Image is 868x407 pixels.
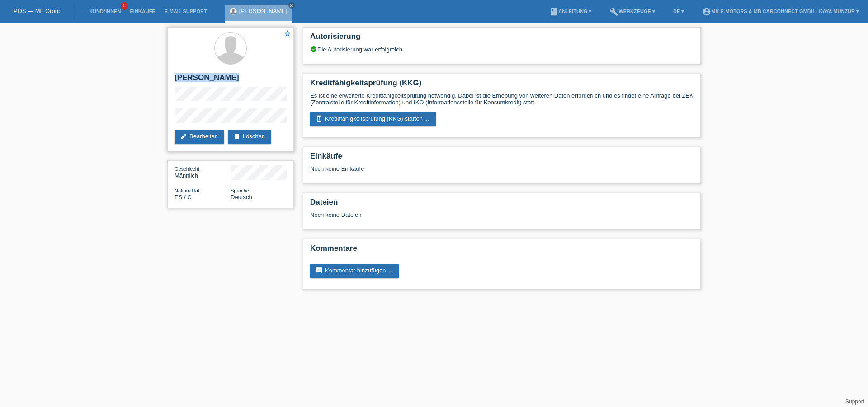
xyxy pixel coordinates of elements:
a: commentKommentar hinzufügen ... [310,264,399,278]
div: Noch keine Einkäufe [310,165,693,179]
span: Geschlecht [175,166,199,172]
i: build [609,7,618,16]
a: Einkäufe [125,9,160,14]
h2: Autorisierung [310,32,693,46]
a: Support [845,398,864,405]
i: book [549,7,558,16]
a: star_border [283,29,292,39]
span: Deutsch [231,194,252,201]
h2: Einkäufe [310,152,693,165]
div: Noch keine Dateien [310,211,586,218]
div: Die Autorisierung war erfolgreich. [310,46,693,53]
h2: Kreditfähigkeitsprüfung (KKG) [310,79,693,92]
i: edit [180,133,187,140]
span: Nationalität [175,188,199,193]
span: Sprache [231,188,249,193]
a: perm_device_informationKreditfähigkeitsprüfung (KKG) starten ... [310,112,436,126]
a: POS — MF Group [14,8,61,14]
a: buildWerkzeuge ▾ [605,9,660,14]
i: account_circle [702,7,711,16]
a: bookAnleitung ▾ [545,9,596,14]
a: deleteLöschen [228,130,271,144]
span: 3 [121,2,128,10]
i: verified_user [310,46,317,53]
h2: Kommentare [310,244,693,257]
a: account_circleMK E-MOTORS & MB CarConnect GmbH - Kaya Munzur ▾ [698,9,863,14]
a: DE ▾ [669,9,689,14]
i: comment [316,267,323,274]
i: close [289,3,294,8]
a: editBearbeiten [175,130,224,144]
i: perm_device_information [316,115,323,122]
i: star_border [283,29,292,37]
a: Kund*innen [85,9,125,14]
h2: Dateien [310,198,693,211]
span: Spanien / C / 20.08.1989 [175,194,192,201]
a: E-Mail Support [160,9,212,14]
p: Es ist eine erweiterte Kreditfähigkeitsprüfung notwendig. Dabei ist die Erhebung von weiteren Dat... [310,92,693,106]
h2: [PERSON_NAME] [175,73,287,87]
a: close [288,2,295,9]
a: [PERSON_NAME] [239,8,288,14]
div: Männlich [175,165,231,179]
i: delete [233,133,241,140]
